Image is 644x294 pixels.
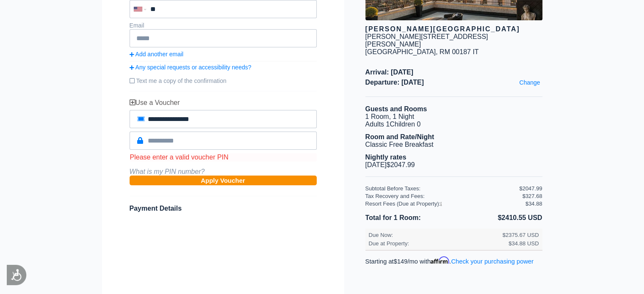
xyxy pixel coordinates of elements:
[365,113,542,121] li: 1 Room, 1 Night
[454,212,542,223] li: $2410.55 USD
[365,105,427,113] b: Guests and Rooms
[365,154,406,161] b: Nightly rates
[130,153,317,162] div: Please enter a valid voucher PIN
[517,77,542,88] a: Change
[130,168,205,175] i: What is my PIN number?
[365,193,520,199] div: Tax Recovery and Fees:
[130,176,317,185] button: Apply Voucher
[130,205,182,212] span: Payment Details
[130,22,144,29] label: Email
[509,240,539,247] div: $34.88 USD
[519,185,542,192] div: $2047.99
[439,48,450,55] span: RM
[452,48,471,55] span: 00187
[365,141,542,148] li: Classic Free Breakfast
[365,133,434,140] b: Room and Rate/Night
[365,79,542,86] span: Departure: [DATE]
[365,161,542,169] li: [DATE] $2047.99
[365,212,454,223] li: Total for 1 Room:
[525,201,542,207] div: $34.88
[451,258,533,265] a: Check your purchasing power - Learn more about Affirm Financing (opens in modal)
[365,33,542,48] div: [PERSON_NAME][STREET_ADDRESS][PERSON_NAME]
[365,185,520,192] div: Subtotal Before Taxes:
[365,201,525,207] div: Resort Fees (Due at Property):
[365,272,542,281] iframe: PayPal Message 1
[365,69,542,76] span: Arrival: [DATE]
[365,256,542,265] p: Starting at /mo with .
[431,256,449,264] span: Affirm
[130,51,317,58] a: Add another email
[503,232,539,238] div: $2375.67 USD
[365,25,542,33] div: [PERSON_NAME][GEOGRAPHIC_DATA]
[365,121,542,128] li: Adults 1
[369,240,503,247] div: Due at Property:
[390,121,420,128] span: Children 0
[365,48,438,55] span: [GEOGRAPHIC_DATA],
[369,232,503,238] div: Due Now:
[473,48,478,55] span: IT
[394,258,408,265] span: $149
[130,74,317,88] label: Text me a copy of the confirmation
[130,1,148,17] div: United States: +1
[130,64,317,71] a: Any special requests or accessibility needs?
[130,99,317,107] div: Use a Voucher
[522,193,542,199] div: $327.68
